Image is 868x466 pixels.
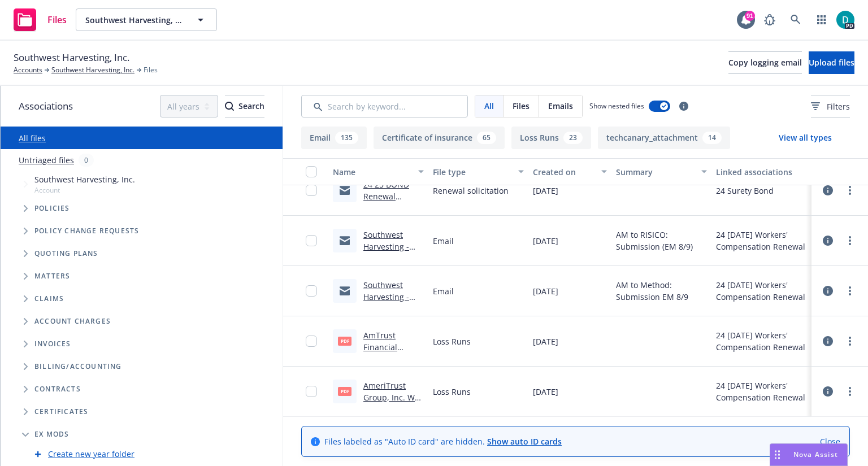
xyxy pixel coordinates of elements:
[761,127,850,149] button: View all types
[716,279,807,303] div: 24 [DATE] Workers' Compensation Renewal
[34,205,70,212] span: Policies
[758,8,781,31] a: Report a Bug
[433,185,509,197] span: Renewal solicitation
[533,235,558,247] span: [DATE]
[34,431,69,438] span: Ex Mods
[533,336,558,347] span: [DATE]
[836,11,854,29] img: photo
[34,228,139,234] span: Policy change requests
[34,318,111,325] span: Account charges
[793,450,838,459] span: Nova Assist
[770,444,784,465] div: Drag to move
[34,185,135,195] span: Account
[301,95,468,117] input: Search by keyword...
[301,127,367,149] button: Email
[784,8,807,31] a: Search
[728,57,802,68] span: Copy logging email
[827,101,850,112] span: Filters
[770,443,848,466] button: Nova Assist
[225,95,264,117] div: Search
[34,363,122,370] span: Billing/Accounting
[711,158,811,185] button: Linked associations
[598,127,730,149] button: techcanary_attachment
[19,99,73,114] span: Associations
[533,166,594,178] div: Created on
[716,380,807,403] div: 24 [DATE] Workers' Compensation Renewal
[306,166,317,177] input: Select all
[34,386,81,393] span: Contracts
[716,329,807,353] div: 24 [DATE] Workers' Compensation Renewal
[809,57,854,68] span: Upload files
[843,184,857,197] a: more
[809,51,854,74] button: Upload files
[47,15,67,24] span: Files
[19,133,46,143] a: All files
[533,185,558,197] span: [DATE]
[477,132,496,144] div: 65
[306,285,317,297] input: Toggle Row Selected
[144,65,158,75] span: Files
[433,336,471,347] span: Loss Runs
[374,127,505,149] button: Certificate of insurance
[363,380,420,450] a: AmeriTrust Group, Inc. WC [DATE]-[DATE] Loss Runs - Valued [DATE].pdf
[716,166,807,178] div: Linked associations
[716,185,774,197] div: 24 Surety Bond
[1,171,283,355] div: Tree Example
[19,154,74,166] a: Untriaged files
[563,132,583,144] div: 23
[428,158,528,185] button: File type
[843,234,857,247] a: more
[338,337,351,345] span: pdf
[363,280,409,326] a: Southwest Harvesting - **9/01 WC Submission
[34,273,70,280] span: Matters
[34,341,71,347] span: Invoices
[528,158,611,185] button: Created on
[34,173,135,185] span: Southwest Harvesting, Inc.
[616,279,707,303] span: AM to Method: Submission EM 8/9
[14,65,42,75] a: Accounts
[306,185,317,196] input: Toggle Row Selected
[306,336,317,347] input: Toggle Row Selected
[34,408,88,415] span: Certificates
[306,386,317,397] input: Toggle Row Selected
[333,166,411,178] div: Name
[34,295,64,302] span: Claims
[843,334,857,348] a: more
[338,387,351,395] span: pdf
[513,100,530,112] span: Files
[548,100,573,112] span: Emails
[611,158,711,185] button: Summary
[14,50,129,65] span: Southwest Harvesting, Inc.
[76,8,217,31] button: Southwest Harvesting, Inc.
[811,95,850,117] button: Filters
[843,284,857,298] a: more
[48,448,134,460] a: Create new year folder
[820,435,840,447] a: Close
[433,386,471,398] span: Loss Runs
[34,250,98,257] span: Quoting plans
[433,285,454,297] span: Email
[306,235,317,246] input: Toggle Row Selected
[79,154,94,167] div: 0
[487,436,562,447] a: Show auto ID cards
[225,95,264,117] button: SearchSearch
[702,132,722,144] div: 14
[335,132,358,144] div: 135
[433,235,454,247] span: Email
[225,102,234,111] svg: Search
[324,435,562,447] span: Files labeled as "Auto ID card" are hidden.
[85,14,183,26] span: Southwest Harvesting, Inc.
[843,385,857,398] a: more
[616,229,707,252] span: AM to RISICO: Submission (EM 8/9)
[484,100,494,112] span: All
[433,166,511,178] div: File type
[810,8,833,31] a: Switch app
[745,11,755,21] div: 91
[533,285,558,297] span: [DATE]
[363,229,409,288] a: Southwest Harvesting - **9/01 WC RENEWAL Submission
[328,158,428,185] button: Name
[533,386,558,398] span: [DATE]
[51,65,134,75] a: Southwest Harvesting, Inc.
[511,127,591,149] button: Loss Runs
[811,101,850,112] span: Filters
